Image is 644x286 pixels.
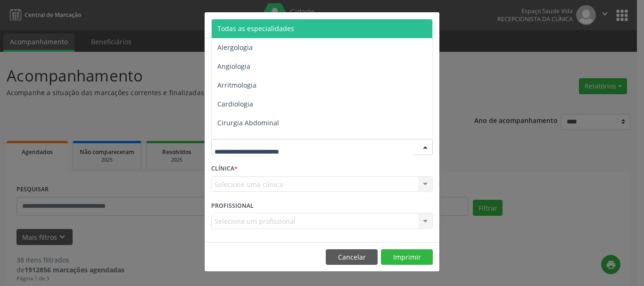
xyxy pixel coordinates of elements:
span: Todas as especialidades [217,24,294,33]
button: Imprimir [381,249,433,265]
span: Cirurgia Bariatrica [217,137,275,146]
span: Alergologia [217,43,253,52]
span: Cardiologia [217,99,253,108]
span: Cirurgia Abdominal [217,118,279,127]
span: Arritmologia [217,81,256,90]
span: Angiologia [217,62,250,71]
h5: Relatório de agendamentos [211,19,319,31]
button: Cancelar [326,249,378,265]
button: Close [421,12,439,35]
label: CLÍNICA [211,162,238,176]
label: PROFISSIONAL [211,198,254,213]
